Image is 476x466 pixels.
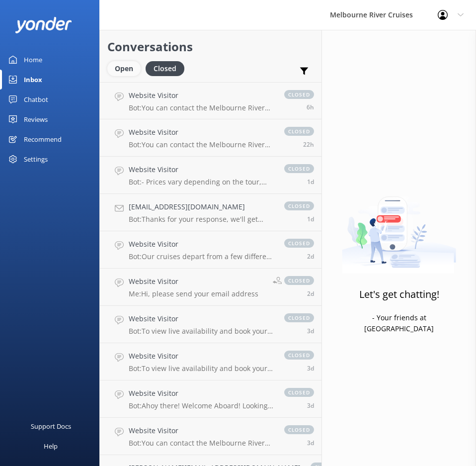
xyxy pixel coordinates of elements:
[284,201,314,210] span: closed
[129,90,274,101] h4: Website Visitor
[307,289,314,298] span: Sep 10 2025 10:00am (UTC +10:00) Australia/Sydney
[129,388,274,399] h4: Website Visitor
[307,252,314,261] span: Sep 10 2025 02:30pm (UTC +10:00) Australia/Sydney
[303,140,314,149] span: Sep 11 2025 05:44pm (UTC +10:00) Australia/Sydney
[129,425,274,436] h4: Website Visitor
[284,239,314,248] span: closed
[107,61,141,76] div: Open
[129,201,274,212] h4: [EMAIL_ADDRESS][DOMAIN_NAME]
[100,194,321,231] a: [EMAIL_ADDRESS][DOMAIN_NAME]Bot:Thanks for your response, we'll get back to you as soon as we can...
[100,269,321,306] a: Website VisitorMe:Hi, please send your email addressclosed2d
[359,286,439,302] h3: Let's get chatting!
[24,109,48,129] div: Reviews
[44,436,58,456] div: Help
[307,439,314,447] span: Sep 09 2025 12:57pm (UTC +10:00) Australia/Sydney
[24,149,48,169] div: Settings
[284,164,314,173] span: closed
[15,17,72,33] img: yonder-white-logo.png
[107,63,146,74] a: Open
[146,61,184,76] div: Closed
[307,401,314,410] span: Sep 09 2025 01:31pm (UTC +10:00) Australia/Sydney
[129,313,274,324] h4: Website Visitor
[129,164,274,175] h4: Website Visitor
[284,276,314,285] span: closed
[342,312,456,335] p: - Your friends at [GEOGRAPHIC_DATA]
[129,127,274,138] h4: Website Visitor
[24,90,48,109] div: Chatbot
[31,416,71,436] div: Support Docs
[100,306,321,343] a: Website VisitorBot:To view live availability and book your Melbourne River Cruise experience, ple...
[129,103,274,112] p: Bot: You can contact the Melbourne River Cruises team by emailing [EMAIL_ADDRESS][DOMAIN_NAME]. V...
[284,425,314,434] span: closed
[284,313,314,322] span: closed
[129,252,274,261] p: Bot: Our cruises depart from a few different locations along [GEOGRAPHIC_DATA] and Federation [GE...
[24,50,42,70] div: Home
[129,215,274,224] p: Bot: Thanks for your response, we'll get back to you as soon as we can during opening hours.
[307,103,314,111] span: Sep 12 2025 10:24am (UTC +10:00) Australia/Sydney
[284,90,314,99] span: closed
[129,178,274,186] p: Bot: - Prices vary depending on the tour, season, group size, and fare type. For the most up-to-d...
[129,276,258,287] h4: Website Visitor
[284,351,314,360] span: closed
[284,127,314,136] span: closed
[129,289,258,298] p: Me: Hi, please send your email address
[100,82,321,119] a: Website VisitorBot:You can contact the Melbourne River Cruises team by emailing [EMAIL_ADDRESS][D...
[24,129,62,149] div: Recommend
[307,327,314,335] span: Sep 09 2025 04:17pm (UTC +10:00) Australia/Sydney
[129,439,274,448] p: Bot: You can contact the Melbourne River Cruises team by emailing [EMAIL_ADDRESS][DOMAIN_NAME]. V...
[129,351,274,362] h4: Website Visitor
[100,418,321,455] a: Website VisitorBot:You can contact the Melbourne River Cruises team by emailing [EMAIL_ADDRESS][D...
[100,231,321,269] a: Website VisitorBot:Our cruises depart from a few different locations along [GEOGRAPHIC_DATA] and ...
[284,388,314,397] span: closed
[129,239,274,250] h4: Website Visitor
[24,70,42,90] div: Inbox
[342,181,456,274] img: artwork of a man stealing a conversation from at giant smartphone
[100,380,321,418] a: Website VisitorBot:Ahoy there! Welcome Aboard! Looking to sail the Yarra in style? Whether you're...
[307,215,314,223] span: Sep 11 2025 08:53am (UTC +10:00) Australia/Sydney
[129,140,274,149] p: Bot: You can contact the Melbourne River Cruises team by emailing [EMAIL_ADDRESS][DOMAIN_NAME]. V...
[100,119,321,157] a: Website VisitorBot:You can contact the Melbourne River Cruises team by emailing [EMAIL_ADDRESS][D...
[129,364,274,373] p: Bot: To view live availability and book your Melbourne River Cruise experience, please visit: [UR...
[107,37,314,56] h2: Conversations
[146,63,189,74] a: Closed
[307,364,314,373] span: Sep 09 2025 02:44pm (UTC +10:00) Australia/Sydney
[100,157,321,194] a: Website VisitorBot:- Prices vary depending on the tour, season, group size, and fare type. For th...
[129,401,274,410] p: Bot: Ahoy there! Welcome Aboard! Looking to sail the Yarra in style? Whether you're chasing sunse...
[129,327,274,336] p: Bot: To view live availability and book your Melbourne River Cruise experience, please visit [URL...
[100,343,321,380] a: Website VisitorBot:To view live availability and book your Melbourne River Cruise experience, ple...
[307,178,314,186] span: Sep 11 2025 01:13pm (UTC +10:00) Australia/Sydney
